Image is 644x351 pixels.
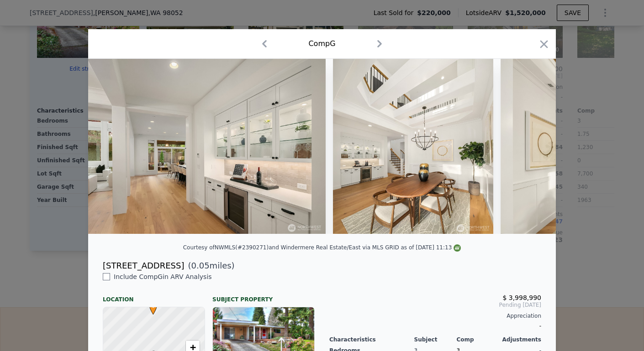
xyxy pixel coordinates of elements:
[103,259,184,272] div: [STREET_ADDRESS]
[308,38,335,49] div: Comp G
[212,289,315,303] div: Subject Property
[184,259,234,272] span: ( miles)
[329,320,541,332] div: -
[502,294,541,301] span: $ 3,998,990
[329,301,541,309] span: Pending [DATE]
[456,336,499,343] div: Comp
[183,244,461,251] div: Courtesy of NWMLS (#2390271) and Windermere Real Estate/East via MLS GRID as of [DATE] 11:13
[147,302,153,308] div: •
[333,59,493,234] img: Property Img
[329,312,541,320] div: Appreciation
[414,336,457,343] div: Subject
[454,244,461,252] img: NWMLS Logo
[499,336,541,343] div: Adjustments
[63,59,326,234] img: Property Img
[103,289,205,303] div: Location
[191,261,210,270] span: 0.05
[110,273,216,280] span: Include Comp G in ARV Analysis
[329,336,414,343] div: Characteristics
